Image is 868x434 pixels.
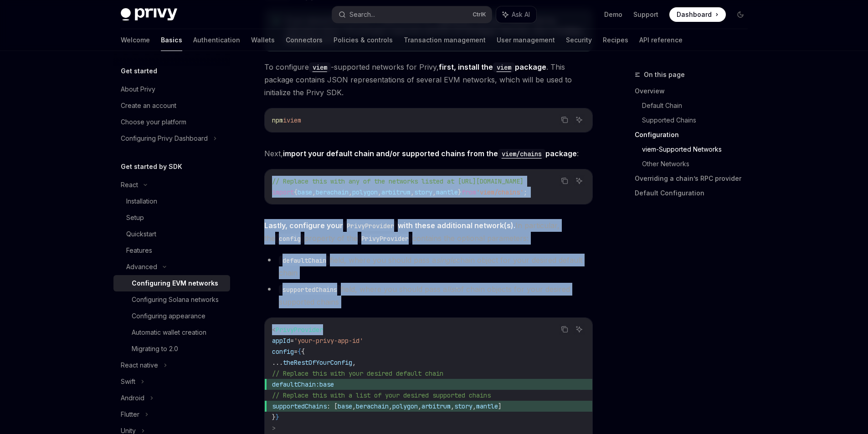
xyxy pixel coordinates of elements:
[604,10,622,19] a: Demo
[294,337,363,345] span: 'your-privy-app-id'
[332,6,492,23] button: Search...CtrlK
[677,10,712,19] span: Dashboard
[113,324,230,341] a: Automatic wallet creation
[338,402,352,410] span: base
[334,29,393,51] a: Policies & controls
[498,402,502,410] span: ]
[642,142,755,157] a: viem-Supported Networks
[566,29,592,51] a: Security
[121,133,208,144] div: Configuring Privy Dashboard
[493,62,515,72] code: viem
[498,149,545,158] a: viem/chains
[121,84,155,95] div: About Privy
[603,29,628,51] a: Recipes
[294,347,298,356] span: =
[276,326,323,334] span: PrivyProvider
[343,221,398,231] code: PrivyProvider
[312,188,316,196] span: ,
[264,61,593,99] span: To configure -supported networks for Privy, . This package contains JSON representations of sever...
[113,291,230,308] a: Configuring Solana networks
[294,188,298,196] span: {
[298,188,312,196] span: base
[642,157,755,171] a: Other Networks
[498,149,545,159] code: viem/chains
[473,11,486,18] span: Ctrl K
[272,347,294,356] span: config
[113,209,230,226] a: Setup
[524,188,527,196] span: ;
[126,245,152,256] div: Features
[272,369,443,378] span: // Replace this with your desired default chain
[421,402,451,410] span: arbitrum
[635,186,755,200] a: Default Configuration
[272,326,276,334] span: <
[272,402,327,410] span: supportedChains
[432,188,436,196] span: ,
[436,255,456,265] em: single
[439,62,546,71] strong: first, install the package
[121,179,138,190] div: React
[497,29,555,51] a: User management
[414,188,432,196] span: story
[264,283,593,308] li: field, where you should pass a of chain objects for your desired supported chains
[283,116,287,124] span: i
[272,116,283,124] span: npm
[113,275,230,291] a: Configuring EVM networks
[349,9,375,20] div: Search...
[418,402,421,410] span: ,
[272,188,294,196] span: import
[476,188,524,196] span: 'viem/chains'
[272,358,283,367] span: ...
[573,323,585,335] button: Ask AI
[642,98,755,113] a: Default Chain
[381,188,411,196] span: arbitrum
[389,402,392,410] span: ,
[113,226,230,242] a: Quickstart
[279,255,330,266] code: defaultChain
[113,341,230,357] a: Migrating to 2.0
[272,337,290,345] span: appId
[635,171,755,186] a: Overriding a chain’s RPC provider
[113,114,230,130] a: Choose your platform
[669,7,726,22] a: Dashboard
[635,128,755,142] a: Configuration
[559,323,570,335] button: Copy the contents from the code block
[264,219,593,245] span: In particular, the property of the contains the optional parameters:
[121,409,139,420] div: Flutter
[113,193,230,209] a: Installation
[121,100,176,111] div: Create an account
[319,380,334,388] span: base
[309,62,331,71] a: viem
[126,261,157,272] div: Advanced
[358,234,412,244] code: PrivyProvider
[496,6,536,23] button: Ask AI
[512,10,530,19] span: Ask AI
[126,229,156,240] div: Quickstart
[275,234,304,244] code: config
[411,188,414,196] span: ,
[733,7,748,22] button: Toggle dark mode
[349,188,352,196] span: ,
[272,380,319,388] span: defaultChain:
[264,221,515,230] strong: Lastly, configure your with these additional network(s).
[316,188,349,196] span: berachain
[352,402,356,410] span: ,
[378,188,381,196] span: ,
[286,29,323,51] a: Connectors
[113,81,230,97] a: About Privy
[121,117,186,128] div: Choose your platform
[113,308,230,324] a: Configuring appearance
[644,69,685,80] span: On this page
[451,402,454,410] span: ,
[264,147,593,160] span: Next, :
[132,278,218,289] div: Configuring EVM networks
[309,62,331,72] code: viem
[436,188,458,196] span: mantle
[272,424,276,432] span: >
[298,347,301,356] span: {
[132,327,206,338] div: Automatic wallet creation
[113,97,230,114] a: Create an account
[473,402,476,410] span: ,
[272,413,276,421] span: }
[121,393,144,403] div: Android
